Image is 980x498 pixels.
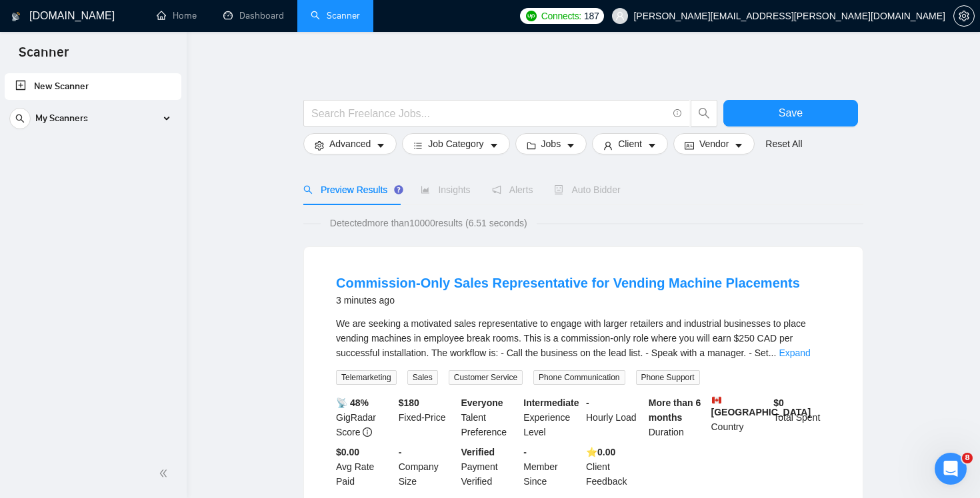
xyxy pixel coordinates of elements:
[734,140,743,150] span: caret-down
[603,140,613,150] span: user
[769,348,777,358] span: ...
[311,10,360,21] a: searchScanner
[459,445,521,489] div: Payment Verified
[615,11,625,21] span: user
[779,348,810,358] a: Expand
[449,370,523,385] span: Customer Service
[554,185,563,194] span: robot
[691,100,717,126] button: search
[336,276,800,290] a: Commission-Only Sales Representative for Vending Machine Placements
[5,73,181,100] li: New Scanner
[541,9,581,23] span: Connects:
[583,445,646,489] div: Client Feedback
[223,10,284,21] a: dashboardDashboard
[10,114,30,123] span: search
[35,105,88,132] span: My Scanners
[521,395,583,439] div: Experience Level
[492,184,533,195] span: Alerts
[157,10,197,21] a: homeHome
[523,447,527,457] b: -
[935,453,967,485] iframe: Intercom live chat
[673,133,755,154] button: idcardVendorcaret-down
[399,397,419,408] b: $ 180
[315,140,324,150] span: setting
[673,109,682,118] span: info-circle
[691,107,717,119] span: search
[329,136,371,151] span: Advanced
[712,395,721,405] img: 🇨🇦
[646,395,709,439] div: Duration
[526,11,537,21] img: upwork-logo.png
[685,140,694,150] span: idcard
[527,140,536,150] span: folder
[533,370,625,385] span: Phone Communication
[779,105,803,121] span: Save
[376,140,385,150] span: caret-down
[765,136,802,151] a: Reset All
[399,447,402,457] b: -
[709,395,771,439] div: Country
[584,9,599,23] span: 187
[303,185,313,194] span: search
[428,136,483,151] span: Job Category
[336,370,397,385] span: Telemarketing
[15,73,171,100] a: New Scanner
[649,397,701,423] b: More than 6 months
[636,370,700,385] span: Phone Support
[523,397,579,408] b: Intermediate
[489,140,499,150] span: caret-down
[583,395,646,439] div: Hourly Load
[962,453,973,463] span: 8
[303,184,399,195] span: Preview Results
[773,397,784,408] b: $ 0
[647,140,657,150] span: caret-down
[321,216,537,230] span: Detected more than 10000 results (6.51 seconds)
[336,292,800,308] div: 3 minutes ago
[954,11,974,21] span: setting
[393,184,405,196] div: Tooltip anchor
[336,397,369,408] b: 📡 48%
[333,445,396,489] div: Avg Rate Paid
[402,133,509,154] button: barsJob Categorycaret-down
[336,447,359,457] b: $0.00
[8,43,79,71] span: Scanner
[461,447,495,457] b: Verified
[311,105,667,122] input: Search Freelance Jobs...
[461,397,503,408] b: Everyone
[336,318,806,358] span: We are seeking a motivated sales representative to engage with larger retailers and industrial bu...
[11,6,21,27] img: logo
[421,185,430,194] span: area-chart
[592,133,668,154] button: userClientcaret-down
[413,140,423,150] span: bars
[459,395,521,439] div: Talent Preference
[521,445,583,489] div: Member Since
[336,316,831,360] div: We are seeking a motivated sales representative to engage with larger retailers and industrial bu...
[771,395,833,439] div: Total Spent
[159,467,172,480] span: double-left
[711,395,811,417] b: [GEOGRAPHIC_DATA]
[586,397,589,408] b: -
[407,370,438,385] span: Sales
[492,185,501,194] span: notification
[566,140,575,150] span: caret-down
[554,184,620,195] span: Auto Bidder
[586,447,615,457] b: ⭐️ 0.00
[421,184,470,195] span: Insights
[303,133,397,154] button: settingAdvancedcaret-down
[396,395,459,439] div: Fixed-Price
[9,108,31,129] button: search
[723,100,858,126] button: Save
[541,136,561,151] span: Jobs
[699,136,729,151] span: Vendor
[953,5,975,27] button: setting
[363,427,372,437] span: info-circle
[953,11,975,21] a: setting
[333,395,396,439] div: GigRadar Score
[396,445,459,489] div: Company Size
[5,105,181,137] li: My Scanners
[515,133,587,154] button: folderJobscaret-down
[618,136,642,151] span: Client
